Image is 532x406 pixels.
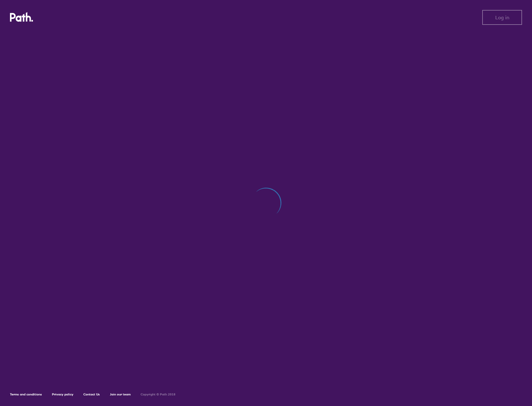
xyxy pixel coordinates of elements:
[52,392,73,396] a: Privacy policy
[495,15,509,20] span: Log in
[482,10,522,25] button: Log in
[83,392,100,396] a: Contact Us
[110,392,131,396] a: Join our team
[141,393,175,396] h6: Copyright © Path 2018
[10,392,42,396] a: Terms and conditions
